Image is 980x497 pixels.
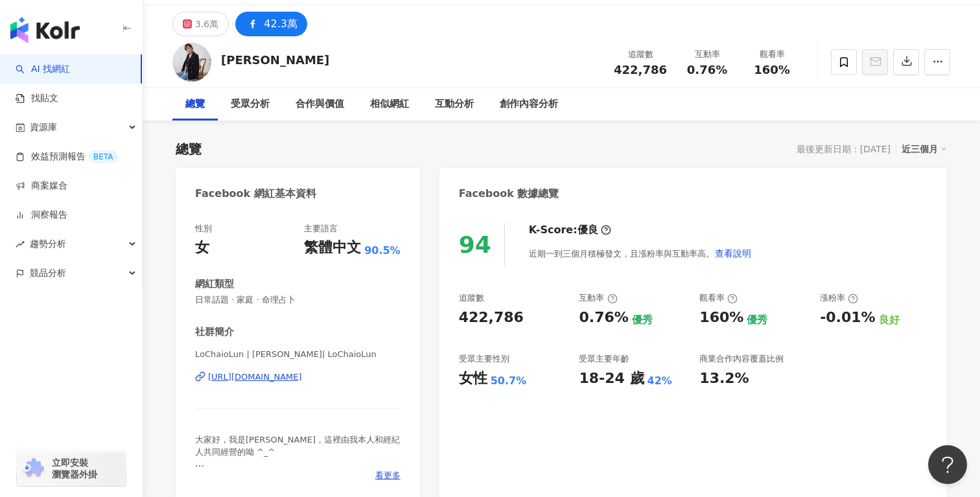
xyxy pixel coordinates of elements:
[16,179,67,192] a: 商案媒合
[459,369,487,389] div: 女性
[879,313,900,327] div: 良好
[459,292,484,304] div: 追蹤數
[16,209,67,222] a: 洞察報告
[364,244,401,258] span: 90.5%
[195,294,401,306] span: 日常話題 · 家庭 · 命理占卜
[296,97,344,112] div: 合作與價值
[579,353,629,365] div: 受眾主要年齡
[304,223,338,235] div: 主要語言
[699,369,749,389] div: 13.2%
[687,64,727,76] span: 0.76%
[435,97,474,112] div: 互動分析
[902,141,947,157] div: 近三個月
[459,231,491,258] div: 94
[195,435,400,480] span: 大家好，我是[PERSON_NAME]，這裡由我本人和經紀人共同經營的呦 ^_^ [PERSON_NAME]
[491,374,527,388] div: 50.7%
[221,52,329,68] div: [PERSON_NAME]
[579,292,617,304] div: 互動率
[459,353,509,365] div: 受眾主要性別
[195,325,234,339] div: 社群簡介
[647,374,672,388] div: 42%
[30,229,66,259] span: 趨勢分析
[30,113,57,142] span: 資源庫
[195,349,401,360] span: LoChaioLun | [PERSON_NAME]| LoChaioLun
[185,97,205,112] div: 總覽
[172,43,211,82] img: KOL Avatar
[459,308,524,328] div: 422,786
[715,248,751,259] span: 查看說明
[17,451,126,486] a: chrome extension立即安裝 瀏覽器外掛
[235,12,307,36] button: 42.3萬
[928,445,967,484] iframe: Help Scout Beacon - Open
[195,187,316,201] div: Facebook 網紅基本資料
[30,259,66,288] span: 競品分析
[195,223,212,235] div: 性別
[16,63,70,76] a: searchAI 找網紅
[714,240,752,266] button: 查看說明
[500,97,558,112] div: 創作內容分析
[747,48,797,61] div: 觀看率
[579,308,628,328] div: 0.76%
[820,308,875,328] div: -0.01%
[682,48,732,61] div: 互動率
[820,292,858,304] div: 漲粉率
[529,240,752,266] div: 近期一到三個月積極發文，且漲粉率與互動率高。
[370,97,409,112] div: 相似網紅
[195,238,209,258] div: 女
[459,187,559,201] div: Facebook 數據總覽
[264,15,297,33] div: 42.3萬
[21,458,46,479] img: chrome extension
[304,238,361,258] div: 繁體中文
[176,140,202,158] div: 總覽
[195,15,218,33] div: 3.6萬
[16,150,118,163] a: 效益預測報告BETA
[231,97,270,112] div: 受眾分析
[579,369,644,389] div: 18-24 歲
[10,17,80,43] img: logo
[797,144,891,154] div: 最後更新日期：[DATE]
[375,470,401,481] span: 看更多
[16,240,25,249] span: rise
[195,277,234,291] div: 網紅類型
[529,223,611,237] div: K-Score :
[195,371,401,383] a: [URL][DOMAIN_NAME]
[699,308,743,328] div: 160%
[52,457,97,480] span: 立即安裝 瀏覽器外掛
[577,223,598,237] div: 優良
[699,353,784,365] div: 商業合作內容覆蓋比例
[614,48,667,61] div: 追蹤數
[632,313,653,327] div: 優秀
[614,63,667,76] span: 422,786
[699,292,738,304] div: 觀看率
[747,313,767,327] div: 優秀
[172,12,229,36] button: 3.6萬
[754,64,790,76] span: 160%
[16,92,58,105] a: 找貼文
[208,371,302,383] div: [URL][DOMAIN_NAME]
